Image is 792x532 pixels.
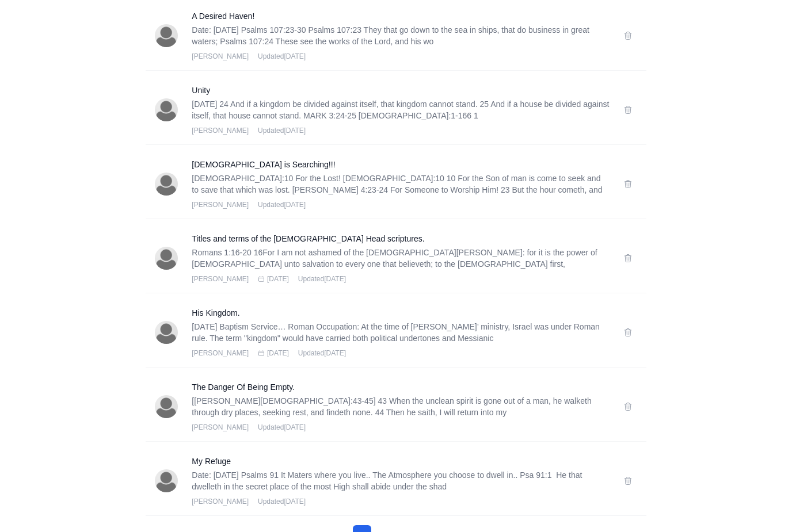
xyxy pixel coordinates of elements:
iframe: Drift Widget Chat Controller [734,474,778,518]
img: Darren Parker [155,247,178,270]
img: Darren Parker [155,24,178,47]
span: Updated [DATE] [258,52,306,61]
span: [PERSON_NAME] [192,349,249,358]
span: [PERSON_NAME] [192,497,249,506]
a: A Desired Haven! [192,10,609,22]
a: Titles and terms of the [DEMOGRAPHIC_DATA] Head scriptures. [192,233,609,244]
span: [PERSON_NAME] [192,423,249,432]
p: Date: [DATE] Psalms 107:23-30 Psalms 107:23 They that go down to the sea in ships, that do busine... [192,24,609,47]
span: Updated [DATE] [298,349,346,358]
span: Updated [DATE] [258,126,306,135]
img: Darren Parker [155,469,178,492]
span: Updated [DATE] [258,200,306,209]
p: [DEMOGRAPHIC_DATA]:10 For the Lost! [DEMOGRAPHIC_DATA]:10 10 For the Son of man is come to seek a... [192,173,609,196]
span: [PERSON_NAME] [192,52,249,61]
span: Updated [DATE] [298,274,346,284]
a: Unity [192,85,609,96]
a: My Refuge [192,456,609,467]
p: [[PERSON_NAME][DEMOGRAPHIC_DATA]:43-45] 43 When the unclean spirit is gone out of a man, he walke... [192,395,609,418]
a: His Kingdom. [192,307,609,319]
span: [PERSON_NAME] [192,200,249,209]
a: The Danger Of Being Empty. [192,381,609,393]
img: Darren Parker [155,98,178,121]
img: Darren Parker [155,321,178,344]
p: [DATE] 24 And if a kingdom be divided against itself, that kingdom cannot stand. 25 And if a hous... [192,98,609,121]
span: [DATE] [267,274,289,284]
p: [DATE] Baptism Service… Roman Occupation: At the time of [PERSON_NAME]’ ministry, Israel was unde... [192,321,609,344]
img: Darren Parker [155,395,178,418]
a: [DEMOGRAPHIC_DATA] is Searching!!! [192,159,609,170]
p: Date: [DATE] Psalms 91 It Maters where you live.. The Atmosphere you choose to dwell in.. Psa 91:... [192,469,609,492]
span: [PERSON_NAME] [192,126,249,135]
span: Updated [DATE] [258,497,306,506]
img: Darren Parker [155,173,178,196]
span: Updated [DATE] [258,423,306,432]
p: Romans 1:16-20 16For I am not ashamed of the [DEMOGRAPHIC_DATA][PERSON_NAME]: for it is the power... [192,247,609,270]
span: [PERSON_NAME] [192,274,249,284]
span: [DATE] [267,349,289,358]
